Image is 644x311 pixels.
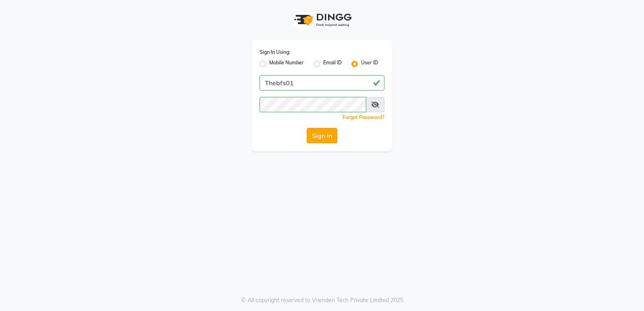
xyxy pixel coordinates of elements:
[260,49,290,56] label: Sign In Using:
[361,59,378,69] label: User ID
[323,59,342,69] label: Email ID
[260,97,366,112] input: Username
[260,75,384,91] input: Username
[269,59,304,69] label: Mobile Number
[343,114,384,120] a: Forgot Password?
[290,8,354,32] img: logo1.svg
[307,128,337,143] button: Sign In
